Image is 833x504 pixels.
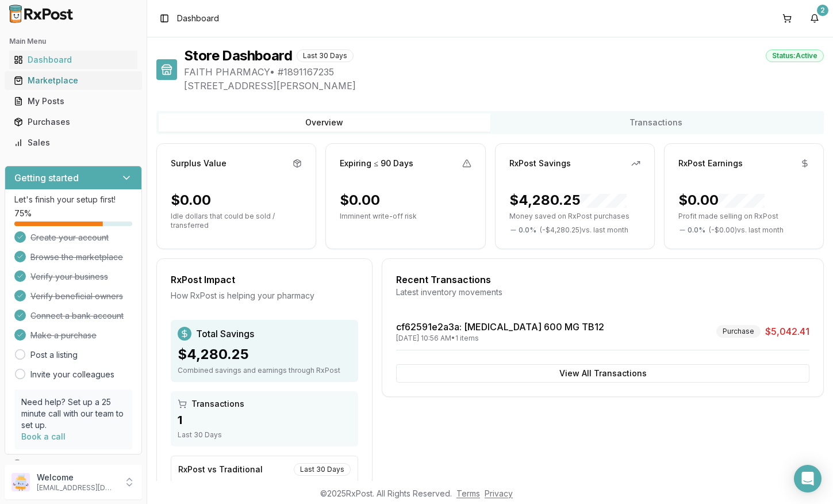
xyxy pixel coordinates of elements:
[171,212,302,230] p: Idle dollars that could be sold / transferred
[688,226,705,235] span: 0.0 %
[540,226,628,235] span: ( - $4,280.25 ) vs. last month
[340,158,413,169] div: Expiring ≤ 90 Days
[14,137,133,148] div: Sales
[184,79,824,93] span: [STREET_ADDRESS][PERSON_NAME]
[678,158,743,169] div: RxPost Earnings
[794,465,822,492] div: Open Intercom Messenger
[191,398,244,410] span: Transactions
[14,96,133,107] div: My Posts
[340,212,471,221] p: Imminent write-off risk
[5,5,78,23] img: RxPost Logo
[30,310,124,322] span: Connect a bank account
[21,432,66,441] a: Book a call
[340,191,380,209] div: $0.00
[5,133,142,152] button: Sales
[11,473,30,491] img: User avatar
[678,212,809,221] p: Profit made selling on RxPost
[171,191,211,209] div: $0.00
[178,464,263,475] div: RxPost vs Traditional
[14,75,133,86] div: Marketplace
[396,287,809,298] div: Latest inventory movements
[5,455,142,475] button: Support
[14,54,133,66] div: Dashboard
[177,13,219,24] span: Dashboard
[14,171,79,185] h3: Getting started
[396,334,604,343] div: [DATE] 10:56 AM • 1 items
[9,49,137,70] a: Dashboard
[5,71,142,90] button: Marketplace
[178,345,351,364] div: $4,280.25
[678,191,765,209] div: $0.00
[30,271,108,282] span: Verify your business
[509,158,571,169] div: RxPost Savings
[14,116,133,128] div: Purchases
[21,396,125,431] p: Need help? Set up a 25 minute call with our team to set up.
[396,273,809,287] div: Recent Transactions
[14,194,132,205] p: Let's finish your setup first!
[196,327,254,341] span: Total Savings
[5,113,142,131] button: Purchases
[519,226,536,235] span: 0.0 %
[297,49,354,62] div: Last 30 Days
[716,325,761,338] div: Purchase
[14,208,32,219] span: 75 %
[178,430,351,440] div: Last 30 Days
[9,70,137,91] a: Marketplace
[30,369,114,380] a: Invite your colleagues
[805,9,824,28] button: 2
[709,226,784,235] span: ( - $0.00 ) vs. last month
[396,364,809,383] button: View All Transactions
[171,290,358,301] div: How RxPost is helping your pharmacy
[159,113,490,132] button: Overview
[294,463,351,476] div: Last 30 Days
[485,488,513,498] a: Privacy
[9,91,137,112] a: My Posts
[30,349,78,361] a: Post a listing
[178,412,351,428] div: 1
[30,291,123,302] span: Verify beneficial owners
[396,321,604,333] a: cf62591e2a3a: [MEDICAL_DATA] 600 MG TB12
[30,330,97,341] span: Make a purchase
[5,92,142,110] button: My Posts
[817,5,828,16] div: 2
[9,112,137,132] a: Purchases
[456,488,480,498] a: Terms
[9,132,137,153] a: Sales
[37,483,117,492] p: [EMAIL_ADDRESS][DOMAIN_NAME]
[171,273,358,287] div: RxPost Impact
[184,47,292,65] h1: Store Dashboard
[30,251,123,263] span: Browse the marketplace
[37,472,117,483] p: Welcome
[490,113,822,132] button: Transactions
[171,158,227,169] div: Surplus Value
[765,324,809,338] span: $5,042.41
[9,37,137,46] h2: Main Menu
[5,51,142,69] button: Dashboard
[177,13,219,24] nav: breadcrumb
[30,232,109,243] span: Create your account
[178,366,351,375] div: Combined savings and earnings through RxPost
[184,65,824,79] span: FAITH PHARMACY • # 1891167235
[766,49,824,62] div: Status: Active
[509,212,640,221] p: Money saved on RxPost purchases
[509,191,627,209] div: $4,280.25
